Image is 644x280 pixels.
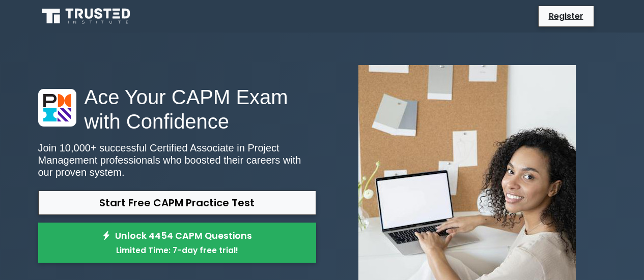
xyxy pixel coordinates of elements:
h1: Ace Your CAPM Exam with Confidence [38,85,316,134]
small: Limited Time: 7-day free trial! [51,244,303,256]
a: Start Free CAPM Practice Test [38,191,316,215]
a: Register [543,8,590,24]
p: Join 10,000+ successful Certified Associate in Project Management professionals who boosted their... [38,142,316,178]
a: Unlock 4454 CAPM QuestionsLimited Time: 7-day free trial! [38,223,316,263]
